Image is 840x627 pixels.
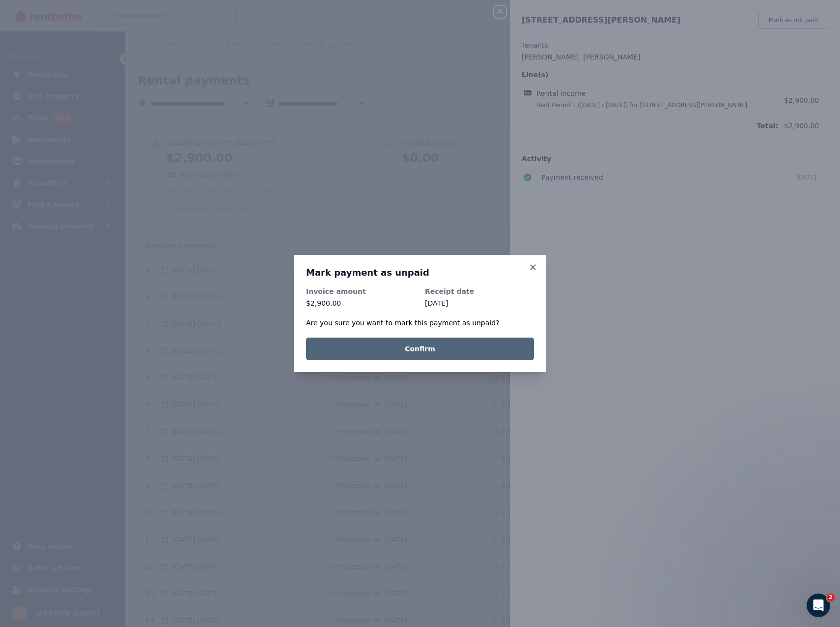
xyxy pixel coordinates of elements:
span: 2 [827,594,835,601]
h3: Mark payment as unpaid [306,267,534,279]
button: Confirm [306,338,534,360]
iframe: Intercom live chat [807,594,830,617]
div: Are you sure you want to mark this payment as unpaid? [306,318,534,328]
dt: Invoice amount [306,286,415,296]
dd: [DATE] [425,298,534,308]
dt: Receipt date [425,286,534,296]
dd: $2,900.00 [306,298,415,308]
